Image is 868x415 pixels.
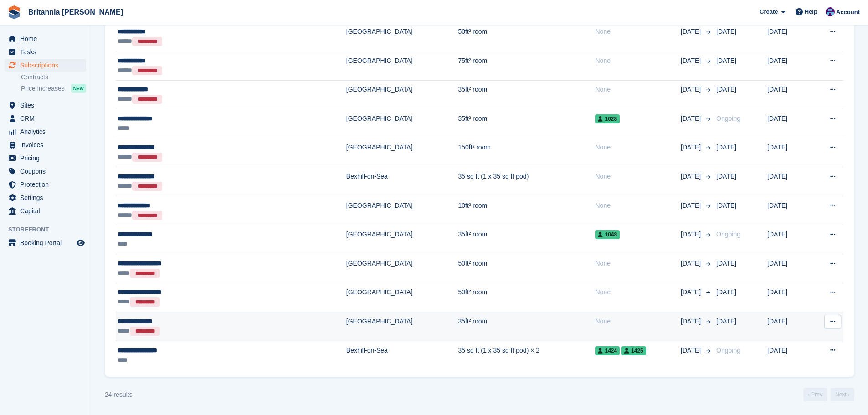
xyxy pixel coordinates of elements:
[767,138,811,167] td: [DATE]
[595,317,681,326] div: None
[803,388,827,401] a: Previous
[20,112,75,125] span: CRM
[5,191,86,204] a: menu
[595,56,681,66] div: None
[716,143,736,151] span: [DATE]
[25,5,127,20] a: Britannia [PERSON_NAME]
[20,32,75,45] span: Home
[681,172,703,181] span: [DATE]
[5,165,86,178] a: menu
[458,341,595,369] td: 35 sq ft (1 x 35 sq ft pod) × 2
[716,28,736,35] span: [DATE]
[346,225,458,254] td: [GEOGRAPHIC_DATA]
[5,112,86,125] a: menu
[20,46,75,58] span: Tasks
[346,196,458,225] td: [GEOGRAPHIC_DATA]
[716,288,736,296] span: [DATE]
[767,22,811,51] td: [DATE]
[681,346,703,355] span: [DATE]
[20,236,75,249] span: Booking Portal
[20,178,75,191] span: Protection
[7,5,21,19] img: stora-icon-8386f47178a22dfd0bd8f6a31ec36ba5ce8667c1dd55bd0f319d3a0aa187defe.svg
[346,254,458,283] td: [GEOGRAPHIC_DATA]
[346,22,458,51] td: [GEOGRAPHIC_DATA]
[458,283,595,312] td: 50ft² room
[346,109,458,138] td: [GEOGRAPHIC_DATA]
[681,287,703,297] span: [DATE]
[8,225,91,234] span: Storefront
[20,99,75,112] span: Sites
[767,51,811,80] td: [DATE]
[5,138,86,151] a: menu
[716,86,736,93] span: [DATE]
[716,347,740,354] span: Ongoing
[767,80,811,109] td: [DATE]
[458,312,595,341] td: 35ft² room
[767,196,811,225] td: [DATE]
[5,59,86,72] a: menu
[21,73,86,82] a: Contracts
[595,201,681,210] div: None
[458,51,595,80] td: 75ft² room
[716,115,740,122] span: Ongoing
[716,202,736,209] span: [DATE]
[458,138,595,167] td: 150ft² room
[621,346,646,355] span: 1425
[716,231,740,238] span: Ongoing
[716,173,736,180] span: [DATE]
[458,167,595,196] td: 35 sq ft (1 x 35 sq ft pod)
[767,225,811,254] td: [DATE]
[767,167,811,196] td: [DATE]
[346,312,458,341] td: [GEOGRAPHIC_DATA]
[595,27,681,36] div: None
[5,236,86,249] a: menu
[716,318,736,325] span: [DATE]
[716,260,736,267] span: [DATE]
[71,84,86,93] div: NEW
[20,165,75,178] span: Coupons
[595,114,620,123] span: 1028
[458,254,595,283] td: 50ft² room
[458,109,595,138] td: 35ft² room
[681,27,703,36] span: [DATE]
[346,80,458,109] td: [GEOGRAPHIC_DATA]
[458,22,595,51] td: 50ft² room
[767,254,811,283] td: [DATE]
[20,191,75,204] span: Settings
[20,138,75,151] span: Invoices
[21,84,65,93] span: Price increases
[5,125,86,138] a: menu
[21,83,86,93] a: Price increases NEW
[681,85,703,94] span: [DATE]
[346,51,458,80] td: [GEOGRAPHIC_DATA]
[458,196,595,225] td: 10ft² room
[75,237,86,248] a: Preview store
[767,109,811,138] td: [DATE]
[836,8,860,17] span: Account
[595,346,620,355] span: 1424
[595,230,620,239] span: 1048
[595,85,681,94] div: None
[681,201,703,210] span: [DATE]
[767,341,811,369] td: [DATE]
[760,7,778,16] span: Create
[826,7,835,16] img: Becca Clark
[681,56,703,66] span: [DATE]
[681,317,703,326] span: [DATE]
[681,230,703,239] span: [DATE]
[805,7,817,16] span: Help
[831,388,854,401] a: Next
[595,172,681,181] div: None
[595,143,681,152] div: None
[767,283,811,312] td: [DATE]
[20,59,75,72] span: Subscriptions
[20,152,75,164] span: Pricing
[681,259,703,268] span: [DATE]
[716,57,736,64] span: [DATE]
[20,205,75,217] span: Capital
[5,152,86,164] a: menu
[346,341,458,369] td: Bexhill-on-Sea
[458,225,595,254] td: 35ft² room
[5,46,86,58] a: menu
[5,99,86,112] a: menu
